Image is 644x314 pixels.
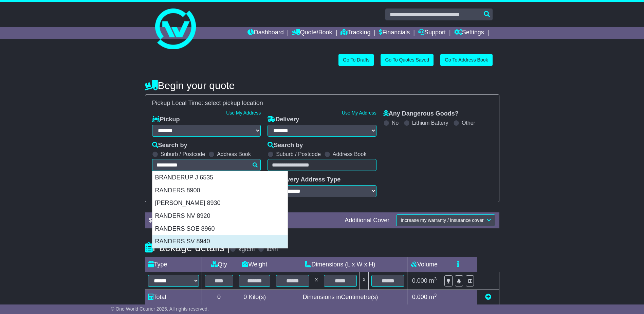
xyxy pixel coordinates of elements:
[338,54,374,66] a: Go To Drafts
[418,27,446,39] a: Support
[341,27,370,39] a: Tracking
[273,290,407,304] td: Dimensions in Centimetre(s)
[381,54,434,66] a: Go To Quotes Saved
[333,151,367,157] label: Address Book
[236,257,273,272] td: Weight
[152,235,288,248] div: RANDERS SV 8940
[111,306,209,312] span: © One World Courier 2025. All rights reserved.
[202,290,236,304] td: 0
[152,171,288,184] div: BRANDERUP J 6535
[149,100,496,107] div: Pickup Local Time:
[247,27,284,39] a: Dashboard
[268,116,299,123] label: Delivery
[407,257,441,272] td: Volume
[152,210,288,223] div: RANDERS NV 8920
[146,217,342,224] div: $ FreightSafe warranty included
[412,120,448,126] label: Lithium Battery
[485,294,491,300] a: Add new item
[392,120,399,126] label: No
[341,217,393,224] div: Additional Cover
[360,272,369,290] td: x
[145,290,202,304] td: Total
[145,242,230,253] h4: Package details |
[266,246,278,253] label: lb/in
[273,257,407,272] td: Dimensions (L x W x H)
[379,27,410,39] a: Financials
[145,80,499,91] h4: Begin your quote
[434,293,437,298] sup: 3
[152,223,288,235] div: RANDERS SOE 8960
[226,110,261,116] a: Use My Address
[401,217,483,223] span: Increase my warranty / insurance cover
[292,27,332,39] a: Quote/Book
[238,246,255,253] label: kg/cm
[268,176,341,184] label: Delivery Address Type
[440,54,492,66] a: Go To Address Book
[434,276,437,281] sup: 3
[217,151,251,157] label: Address Book
[276,151,321,157] label: Suburb / Postcode
[429,277,437,284] span: m
[152,116,180,123] label: Pickup
[161,151,205,157] label: Suburb / Postcode
[383,110,459,118] label: Any Dangerous Goods?
[243,294,247,300] span: 0
[152,197,288,210] div: [PERSON_NAME] 8930
[205,100,263,106] span: select pickup location
[429,294,437,300] span: m
[412,294,427,300] span: 0.000
[236,290,273,304] td: Kilo(s)
[152,142,187,149] label: Search by
[268,142,303,149] label: Search by
[152,184,288,197] div: RANDERS 8900
[312,272,321,290] td: x
[454,27,484,39] a: Settings
[462,120,475,126] label: Other
[412,277,427,284] span: 0.000
[145,257,202,272] td: Type
[396,214,495,226] button: Increase my warranty / insurance cover
[202,257,236,272] td: Qty
[342,110,376,116] a: Use My Address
